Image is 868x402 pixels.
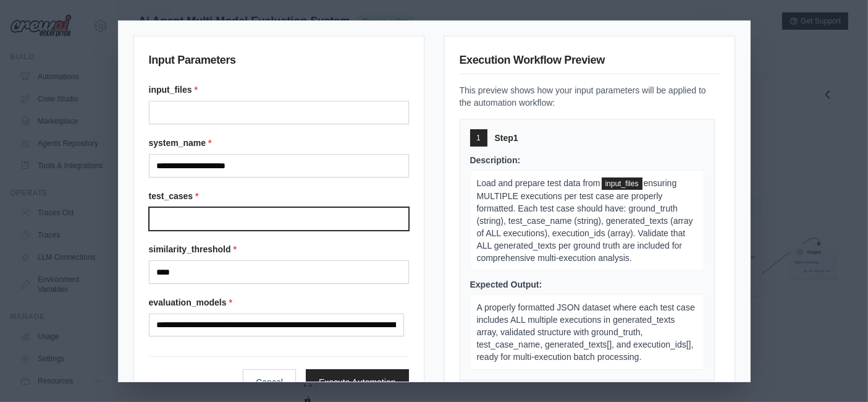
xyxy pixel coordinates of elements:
label: system_name [149,137,409,149]
iframe: Chat Widget [806,343,868,402]
span: 1 [476,133,481,143]
label: test_cases [149,190,409,202]
div: Widget de chat [806,343,868,402]
span: Step 1 [495,132,518,144]
label: similarity_threshold [149,243,409,255]
span: A properly formatted JSON dataset where each test case includes ALL multiple executions in genera... [477,302,695,362]
span: input_files [602,177,643,190]
span: Expected Output: [470,280,542,289]
label: evaluation_models [149,296,409,309]
button: Execute Automation [306,369,409,395]
label: input_files [149,83,409,96]
span: Description: [470,155,521,165]
span: ensuring MULTIPLE executions per test case are properly formatted. Each test case should have: gr... [477,178,693,263]
span: Load and prepare test data from [477,178,600,188]
p: This preview shows how your input parameters will be applied to the automation workflow: [460,84,720,109]
button: Cancel [243,369,296,395]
